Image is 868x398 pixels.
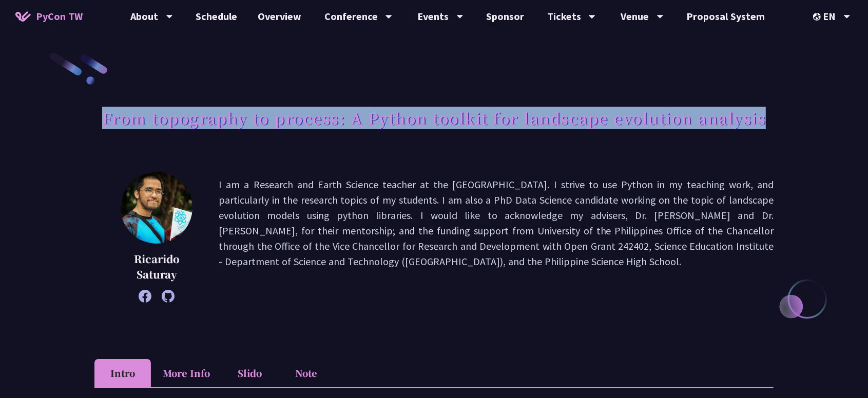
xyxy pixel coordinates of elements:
h1: From topography to process: A Python toolkit for landscape evolution analysis [102,103,766,133]
img: Ricarido Saturay [121,172,192,244]
li: Note [278,359,335,387]
p: Ricarido Saturay [120,251,193,282]
li: Slido [222,359,278,387]
span: PyCon TW [36,9,83,24]
img: Home icon of PyCon TW 2025 [15,11,31,22]
li: Intro [94,359,151,387]
a: PyCon TW [5,4,93,29]
li: More Info [151,359,222,387]
p: I am a Research and Earth Science teacher at the [GEOGRAPHIC_DATA]. I strive to use Python in my ... [219,177,774,297]
img: Locale Icon [813,13,823,21]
